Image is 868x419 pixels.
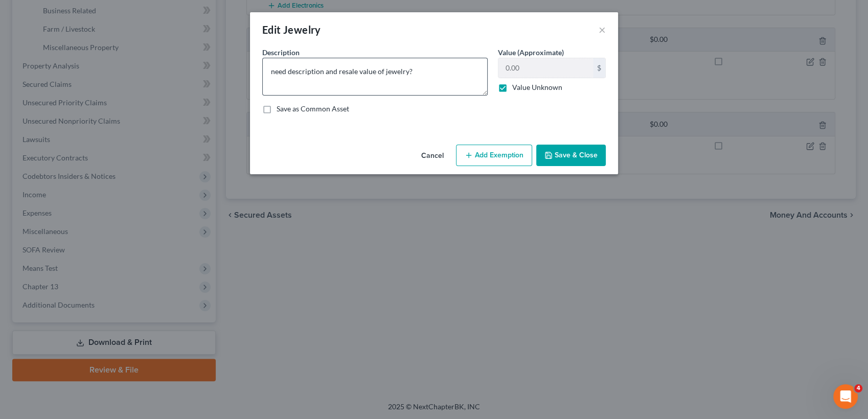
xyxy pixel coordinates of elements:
label: Value Unknown [512,82,562,92]
span: 4 [854,384,862,392]
span: Description [262,48,300,57]
button: Add Exemption [456,145,532,166]
div: $ [593,58,605,78]
button: × [599,24,606,36]
div: Edit Jewelry [262,22,321,37]
iframe: Intercom live chat [833,384,858,409]
label: Save as Common Asset [277,104,349,114]
input: 0.00 [498,58,593,78]
label: Value (Approximate) [498,47,564,58]
button: Cancel [413,146,452,166]
button: Save & Close [536,145,606,166]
